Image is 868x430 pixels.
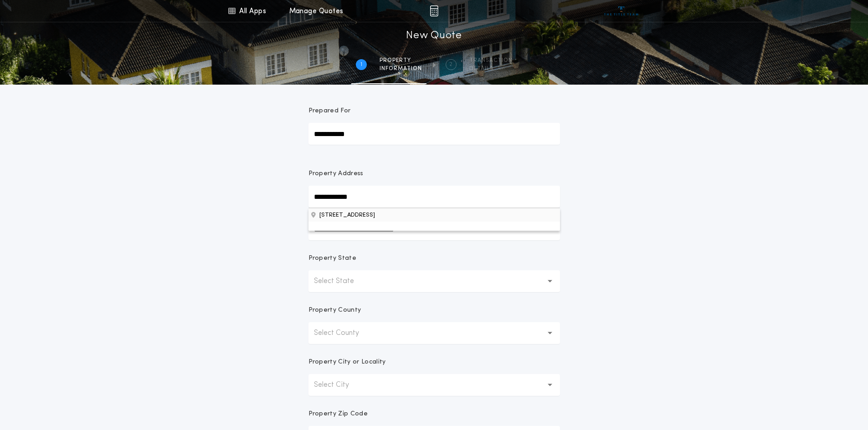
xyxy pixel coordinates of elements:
h2: 2 [449,61,452,68]
input: Prepared For [308,123,560,145]
span: information [380,65,422,72]
h2: 1 [360,61,362,68]
p: Prepared For [308,106,351,116]
img: vs-icon [604,6,638,15]
button: Select City [308,374,560,396]
p: Property State [308,254,356,263]
button: Select State [308,270,560,292]
span: Transaction [469,57,513,64]
p: Property City or Locality [308,358,386,367]
h1: New Quote [406,29,462,43]
p: Select City [314,379,364,390]
img: img [430,5,438,16]
button: Select County [308,322,560,344]
span: Property [380,57,422,64]
button: Property Address [308,208,560,222]
p: Property Zip Code [308,410,368,419]
p: Property Address [308,169,560,178]
p: Select County [314,328,374,339]
span: details [469,65,513,72]
p: Property County [308,306,361,315]
p: Select State [314,276,369,287]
